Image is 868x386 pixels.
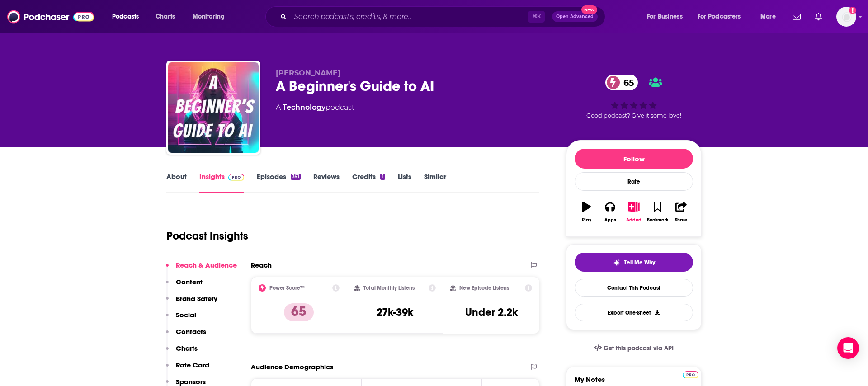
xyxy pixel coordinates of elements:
span: Open Advanced [556,14,594,19]
div: Play [582,217,591,223]
a: Reviews [313,172,340,193]
svg: Add a profile image [849,7,856,14]
a: Episodes391 [257,172,301,193]
button: Contacts [166,327,206,344]
button: Show profile menu [836,7,856,27]
h3: 27k-39k [377,306,413,319]
button: open menu [641,9,694,24]
a: Similar [424,172,446,193]
a: Credits1 [352,172,385,193]
input: Search podcasts, credits, & more... [290,9,528,24]
button: Added [622,196,646,228]
img: Podchaser Pro [683,371,698,378]
span: [PERSON_NAME] [276,69,340,77]
button: Reach & Audience [166,261,237,278]
div: Rate [575,172,693,191]
span: Tell Me Why [624,259,655,266]
h2: New Episode Listens [459,285,509,291]
div: Added [626,217,642,223]
span: ⌘ K [528,11,545,23]
a: 65 [605,75,638,90]
p: Brand Safety [176,294,217,303]
img: tell me why sparkle [613,259,620,266]
button: Content [166,278,203,294]
button: open menu [754,9,787,24]
a: About [166,172,187,193]
button: Follow [575,149,693,169]
a: Pro website [683,370,698,378]
span: Logged in as rebeccagreenhalgh [836,7,856,27]
span: For Business [647,10,683,23]
p: Reach & Audience [176,261,237,269]
button: Share [670,196,693,228]
button: Charts [166,344,198,361]
button: Social [166,311,196,327]
span: Get this podcast via API [604,344,674,352]
p: Rate Card [176,361,209,369]
button: Rate Card [166,361,209,377]
span: 65 [614,75,638,90]
a: Show notifications dropdown [811,9,826,24]
h2: Reach [251,261,272,269]
div: 391 [291,174,301,180]
div: Apps [604,217,616,223]
button: open menu [106,9,151,24]
div: Bookmark [647,217,668,223]
div: 1 [380,174,385,180]
a: Technology [283,103,325,112]
span: For Podcasters [698,10,741,23]
button: Brand Safety [166,294,217,311]
p: Charts [176,344,198,353]
a: InsightsPodchaser Pro [199,172,244,193]
a: Lists [398,172,411,193]
button: open menu [692,9,754,24]
img: A Beginner's Guide to AI [168,62,259,153]
button: tell me why sparkleTell Me Why [575,253,693,272]
p: Content [176,278,203,286]
a: Charts [150,9,180,24]
button: Export One-Sheet [575,304,693,321]
div: Open Intercom Messenger [837,337,859,359]
button: Apps [598,196,622,228]
h2: Audience Demographics [251,362,333,371]
button: Play [575,196,598,228]
a: Show notifications dropdown [789,9,804,24]
button: Open AdvancedNew [552,11,598,22]
div: A podcast [276,102,354,113]
h3: Under 2.2k [465,306,518,319]
span: New [581,5,598,14]
div: Share [675,217,687,223]
a: Contact This Podcast [575,279,693,297]
img: Podchaser - Follow, Share and Rate Podcasts [7,8,94,25]
img: User Profile [836,7,856,27]
p: Social [176,311,196,319]
button: open menu [186,9,236,24]
h2: Power Score™ [269,285,305,291]
span: Podcasts [112,10,139,23]
span: Charts [156,10,175,23]
h1: Podcast Insights [166,229,248,243]
span: More [760,10,776,23]
p: Sponsors [176,377,206,386]
span: Monitoring [193,10,225,23]
span: Good podcast? Give it some love! [586,112,681,119]
img: Podchaser Pro [228,174,244,181]
p: Contacts [176,327,206,336]
div: 65Good podcast? Give it some love! [566,69,702,125]
div: Search podcasts, credits, & more... [274,6,614,27]
h2: Total Monthly Listens [363,285,415,291]
a: Get this podcast via API [587,337,681,359]
button: Bookmark [646,196,669,228]
p: 65 [284,303,314,321]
